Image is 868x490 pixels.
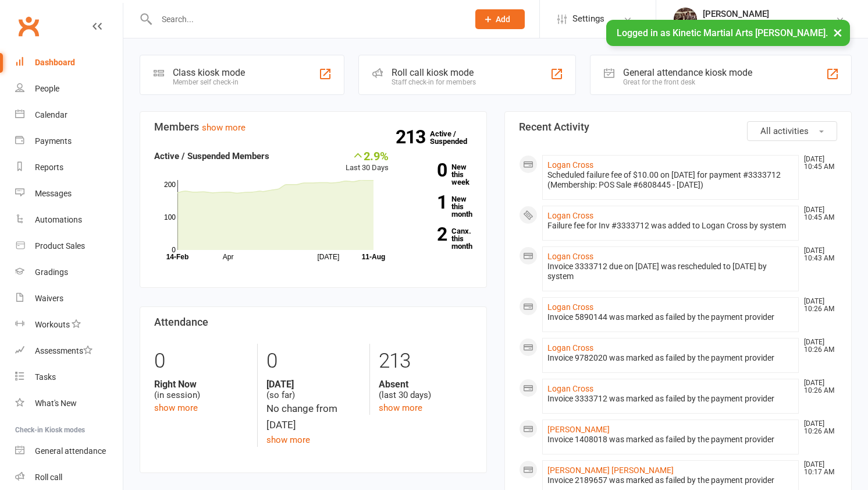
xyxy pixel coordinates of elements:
[392,78,476,86] div: Staff check-in for members
[379,403,422,413] a: show more
[15,259,123,285] a: Gradings
[15,128,123,154] a: Payments
[15,438,123,464] a: General attendance kiosk mode
[35,346,93,355] div: Assessments
[547,302,593,312] a: Logan Cross
[798,339,837,354] time: [DATE] 10:26 AM
[15,390,123,417] a: What's New
[35,241,85,251] div: Product Sales
[798,379,837,394] time: [DATE] 10:26 AM
[760,126,809,136] span: All activities
[396,128,430,146] strong: 213
[35,58,75,67] div: Dashboard
[154,121,472,133] h3: Members
[154,151,269,161] strong: Active / Suspended Members
[547,211,593,220] a: Logan Cross
[379,379,472,401] div: (last 30 days)
[547,394,794,404] div: Invoice 3333712 was marked as failed by the payment provider
[266,401,360,432] div: No change from [DATE]
[35,215,82,224] div: Automations
[547,384,593,393] a: Logan Cross
[406,227,472,250] a: 2Canx. this month
[798,156,837,171] time: [DATE] 10:45 AM
[35,446,106,456] div: General attendance
[154,403,198,413] a: show more
[798,298,837,313] time: [DATE] 10:26 AM
[798,461,837,476] time: [DATE] 10:17 AM
[547,160,593,170] a: Logan Cross
[154,379,248,401] div: (in session)
[15,285,123,312] a: Waivers
[35,473,62,482] div: Roll call
[35,399,77,408] div: What's New
[547,343,593,352] a: Logan Cross
[15,154,123,181] a: Reports
[15,181,123,207] a: Messages
[547,221,794,231] div: Failure fee for Inv #3333712 was added to Logan Cross by system
[703,9,835,19] div: [PERSON_NAME]
[406,193,447,211] strong: 1
[623,78,752,86] div: Great for the front desk
[35,163,63,172] div: Reports
[15,76,123,102] a: People
[35,84,59,93] div: People
[798,247,837,262] time: [DATE] 10:43 AM
[547,252,593,261] a: Logan Cross
[266,379,360,401] div: (so far)
[674,8,697,31] img: thumb_image1665806850.png
[547,425,610,434] a: [PERSON_NAME]
[154,316,472,328] h3: Attendance
[547,262,794,281] div: Invoice 3333712 due on [DATE] was rescheduled to [DATE] by system
[15,364,123,390] a: Tasks
[547,435,794,445] div: Invoice 1408018 was marked as failed by the payment provider
[827,20,848,45] button: ×
[747,121,837,141] button: All activities
[266,344,360,379] div: 0
[379,344,472,379] div: 213
[406,161,447,179] strong: 0
[35,294,63,303] div: Waivers
[35,136,72,146] div: Payments
[15,233,123,259] a: Product Sales
[703,19,835,30] div: Kinetic Martial Arts [PERSON_NAME]
[346,149,389,174] div: Last 30 Days
[35,320,70,329] div: Workouts
[15,312,123,338] a: Workouts
[154,379,248,390] strong: Right Now
[15,338,123,364] a: Assessments
[519,121,837,133] h3: Recent Activity
[572,6,604,32] span: Settings
[392,67,476,78] div: Roll call kiosk mode
[202,122,246,133] a: show more
[430,121,481,154] a: 213Active / Suspended
[496,15,510,24] span: Add
[346,149,389,162] div: 2.9%
[617,27,828,38] span: Logged in as Kinetic Martial Arts [PERSON_NAME].
[406,195,472,218] a: 1New this month
[14,12,43,41] a: Clubworx
[623,67,752,78] div: General attendance kiosk mode
[406,163,472,186] a: 0New this week
[35,110,67,119] div: Calendar
[173,78,245,86] div: Member self check-in
[35,267,68,277] div: Gradings
[15,102,123,128] a: Calendar
[15,50,123,76] a: Dashboard
[266,379,360,390] strong: [DATE]
[173,67,245,78] div: Class kiosk mode
[15,207,123,233] a: Automations
[798,420,837,435] time: [DATE] 10:26 AM
[475,9,525,29] button: Add
[35,372,56,382] div: Tasks
[547,353,794,363] div: Invoice 9782020 was marked as failed by the payment provider
[266,435,310,445] a: show more
[547,466,674,475] a: [PERSON_NAME] [PERSON_NAME]
[379,379,472,390] strong: Absent
[547,475,794,485] div: Invoice 2189657 was marked as failed by the payment provider
[153,11,460,27] input: Search...
[547,312,794,322] div: Invoice 5890144 was marked as failed by the payment provider
[154,344,248,379] div: 0
[547,170,794,190] div: Scheduled failure fee of $10.00 on [DATE] for payment #3333712 (Membership: POS Sale #6808445 - [...
[798,206,837,221] time: [DATE] 10:45 AM
[406,225,447,243] strong: 2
